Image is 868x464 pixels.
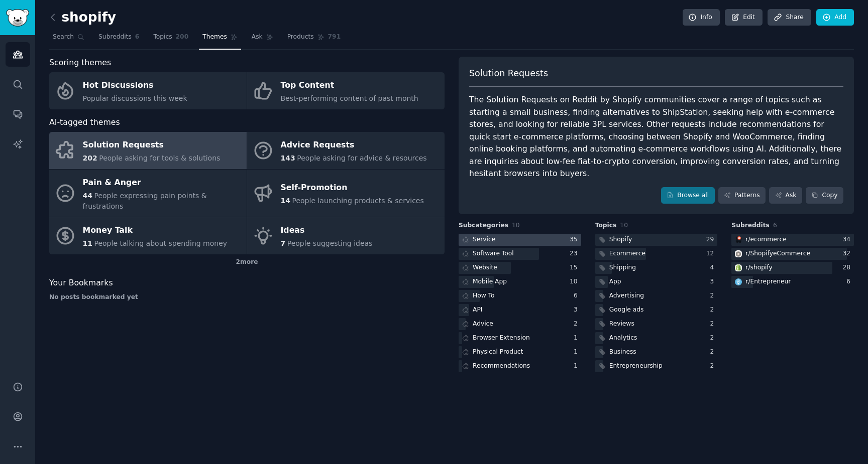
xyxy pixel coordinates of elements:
div: Ecommerce [609,249,645,258]
span: Search [53,33,74,42]
span: Scoring themes [49,57,111,69]
span: Products [287,33,314,42]
a: Shopify29 [595,234,718,246]
div: Browser Extension [473,334,530,343]
span: 6 [135,33,140,42]
div: 2 [574,320,581,329]
span: Popular discussions this week [83,94,187,102]
div: App [609,277,621,286]
img: GummySearch logo [6,9,29,27]
span: People expressing pain points & frustrations [83,192,207,210]
span: 6 [773,222,777,229]
div: Hot Discussions [83,78,187,94]
div: 1 [574,362,581,371]
div: Physical Product [473,348,523,357]
a: Subreddits6 [95,29,143,50]
div: 2 [710,305,718,315]
a: Solution Requests202People asking for tools & solutions [49,132,247,169]
a: Topics200 [150,29,192,50]
div: 3 [574,305,581,315]
span: 10 [512,222,520,229]
div: r/ Entrepreneur [745,277,791,286]
a: App3 [595,276,718,288]
img: Entrepreneur [735,278,742,285]
div: How To [473,291,495,300]
span: Ask [252,33,263,42]
div: 4 [710,263,718,272]
a: Physical Product1 [459,346,581,359]
span: 791 [328,33,341,42]
a: Shipping4 [595,262,718,274]
span: Solution Requests [469,67,548,80]
div: 35 [570,235,581,244]
a: Business2 [595,346,718,359]
span: 143 [281,154,295,162]
a: Ideas7People suggesting ideas [247,217,445,254]
a: Advice2 [459,318,581,331]
div: API [473,305,482,315]
span: 200 [176,33,189,42]
span: 202 [83,154,97,162]
div: Advice [473,320,493,329]
div: Ideas [281,223,373,239]
div: Solution Requests [83,137,221,153]
div: Website [473,263,497,272]
div: 29 [706,235,718,244]
div: Advertising [609,291,644,300]
a: shopifyr/shopify28 [731,262,854,274]
a: API3 [459,304,581,317]
div: 6 [574,291,581,300]
div: 34 [842,235,854,244]
div: Shipping [609,263,636,272]
span: Subreddits [731,221,770,230]
a: Ask [769,187,802,204]
a: Hot DiscussionsPopular discussions this week [49,72,247,109]
div: Mobile App [473,277,507,286]
span: Best-performing content of past month [281,94,418,102]
div: r/ ecommerce [745,235,786,244]
div: Money Talk [83,223,228,239]
span: People asking for tools & solutions [99,154,220,162]
img: shopify [735,264,742,271]
div: The Solution Requests on Reddit by Shopify communities cover a range of topics such as starting a... [469,94,843,180]
span: 7 [281,239,286,247]
a: Edit [725,9,763,26]
div: No posts bookmarked yet [49,293,445,302]
a: Website15 [459,262,581,274]
div: 2 [710,320,718,329]
span: Your Bookmarks [49,277,113,289]
div: 10 [570,277,581,286]
a: Info [683,9,720,26]
div: Self-Promotion [281,180,424,196]
a: Share [768,9,811,26]
div: 2 [710,334,718,343]
a: Advertising2 [595,290,718,302]
img: ecommerce [735,236,742,243]
a: Ecommerce12 [595,248,718,260]
div: Analytics [609,334,637,343]
div: 3 [710,277,718,286]
button: Copy [806,187,843,204]
a: Patterns [718,187,766,204]
a: Browser Extension1 [459,332,581,345]
div: Recommendations [473,362,530,371]
span: Themes [202,33,227,42]
span: Subcategories [459,221,508,230]
a: Browse all [661,187,715,204]
a: Service35 [459,234,581,246]
div: r/ shopify [745,263,772,272]
a: Software Tool23 [459,248,581,260]
div: Entrepreneurship [609,362,663,371]
div: 1 [574,334,581,343]
a: Analytics2 [595,332,718,345]
div: 28 [842,263,854,272]
div: 23 [570,249,581,258]
a: Themes [199,29,241,50]
span: Topics [595,221,617,230]
span: Subreddits [98,33,132,42]
span: People suggesting ideas [287,239,373,247]
div: 12 [706,249,718,258]
a: Advice Requests143People asking for advice & resources [247,132,445,169]
a: Entrepreneurship2 [595,360,718,373]
h2: shopify [49,10,116,26]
